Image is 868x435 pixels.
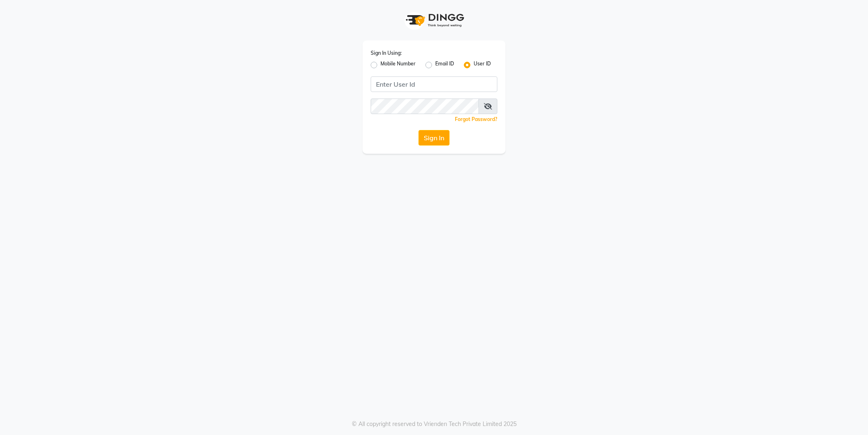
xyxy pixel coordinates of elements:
input: Username [371,76,497,92]
input: Username [371,99,479,114]
label: Email ID [435,60,454,70]
button: Sign In [418,130,450,146]
label: User ID [474,60,491,70]
label: Mobile Number [380,60,416,70]
img: logo1.svg [401,8,467,32]
label: Sign In Using: [371,49,402,57]
a: Forgot Password? [455,116,497,122]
